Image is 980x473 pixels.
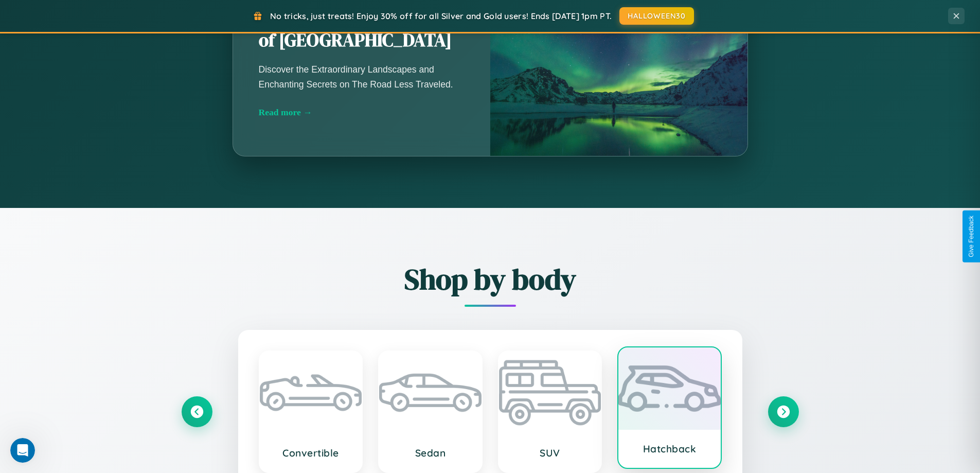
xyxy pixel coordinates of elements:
div: Read more → [259,107,465,118]
h3: Hatchback [629,443,710,455]
h3: SUV [509,447,591,459]
h2: Unearthing the Mystique of [GEOGRAPHIC_DATA] [259,5,465,52]
div: Give Feedback [968,216,975,257]
p: Discover the Extraordinary Landscapes and Enchanting Secrets on The Road Less Traveled. [259,62,465,91]
span: No tricks, just treats! Enjoy 30% off for all Silver and Gold users! Ends [DATE] 1pm PT. [270,11,612,21]
h3: Convertible [270,447,352,459]
h2: Shop by body [182,259,799,299]
h3: Sedan [389,447,471,459]
button: HALLOWEEN30 [619,7,694,25]
iframe: Intercom live chat [10,438,35,463]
